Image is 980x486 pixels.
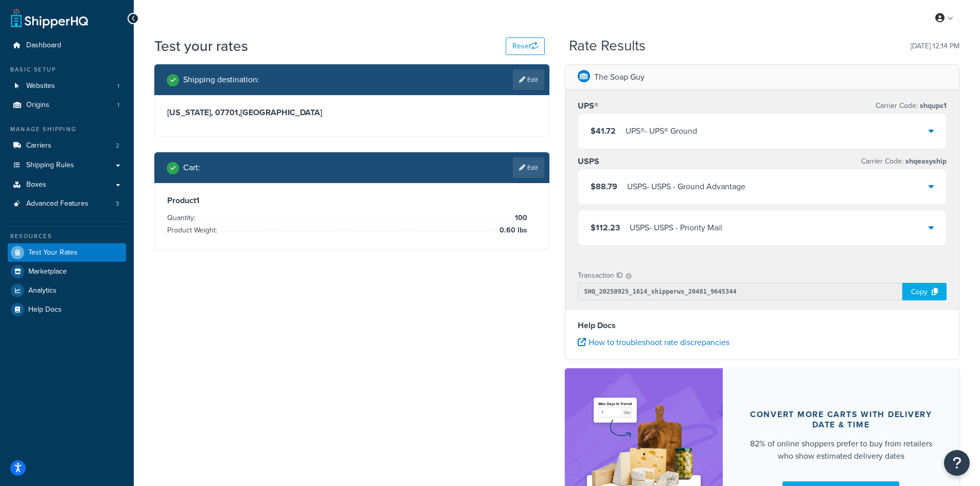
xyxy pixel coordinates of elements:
p: The Soap Guy [594,70,645,84]
p: Carrier Code: [861,154,947,169]
a: Analytics [8,281,126,300]
h4: Help Docs [578,319,947,332]
div: 82% of online shoppers prefer to buy from retailers who show estimated delivery dates [747,438,935,462]
div: USPS - USPS - Ground Advantage [627,179,745,194]
h1: Test your rates [154,36,248,56]
a: Advanced Features3 [8,194,126,213]
span: Help Docs [28,305,62,314]
span: $88.79 [591,181,617,192]
span: 1 [117,82,119,91]
a: Dashboard [8,36,126,55]
li: Carriers [8,136,126,155]
span: 100 [512,212,527,224]
p: Transaction ID [578,268,623,283]
span: Product Weight: [167,225,220,236]
span: Quantity: [167,212,198,223]
a: Help Docs [8,300,126,319]
a: Carriers2 [8,136,126,155]
h2: Cart : [183,163,200,172]
a: Boxes [8,175,126,194]
span: Analytics [28,286,57,295]
a: Shipping Rules [8,156,126,175]
li: Advanced Features [8,194,126,213]
span: Shipping Rules [26,161,74,170]
h2: Rate Results [569,38,646,54]
a: Websites1 [8,77,126,96]
h3: Product 1 [167,195,537,206]
button: Open Resource Center [944,450,970,476]
span: Carriers [26,141,51,150]
span: 2 [116,141,119,150]
span: shqeasyship [903,156,947,167]
a: Origins1 [8,96,126,115]
div: Resources [8,232,126,241]
div: Basic Setup [8,65,126,74]
div: Convert more carts with delivery date & time [747,409,935,430]
span: Origins [26,101,49,110]
span: $41.72 [591,125,616,137]
a: Test Your Rates [8,243,126,262]
p: Carrier Code: [876,99,947,113]
h3: UPS® [578,101,598,111]
span: 1 [117,101,119,110]
h3: [US_STATE], 07701 , [GEOGRAPHIC_DATA] [167,107,537,118]
div: Manage Shipping [8,125,126,134]
span: Dashboard [26,41,61,50]
h2: Shipping destination : [183,75,259,84]
span: $112.23 [591,222,620,233]
span: Marketplace [28,267,67,276]
div: UPS® - UPS® Ground [626,124,697,138]
a: How to troubleshoot rate discrepancies [578,336,729,348]
a: Edit [513,157,544,178]
li: Websites [8,77,126,96]
span: shqups1 [918,100,947,111]
h3: USPS [578,156,599,167]
span: Test Your Rates [28,248,78,257]
span: Websites [26,82,55,91]
a: Edit [513,69,544,90]
a: Marketplace [8,262,126,281]
span: 3 [116,200,119,208]
p: [DATE] 12:14 PM [911,39,959,53]
span: 0.60 lbs [497,224,527,237]
div: USPS - USPS - Priority Mail [630,221,722,235]
span: Advanced Features [26,200,88,208]
button: Reset [506,38,545,55]
li: Origins [8,96,126,115]
span: Boxes [26,181,46,189]
div: Copy [902,283,947,300]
